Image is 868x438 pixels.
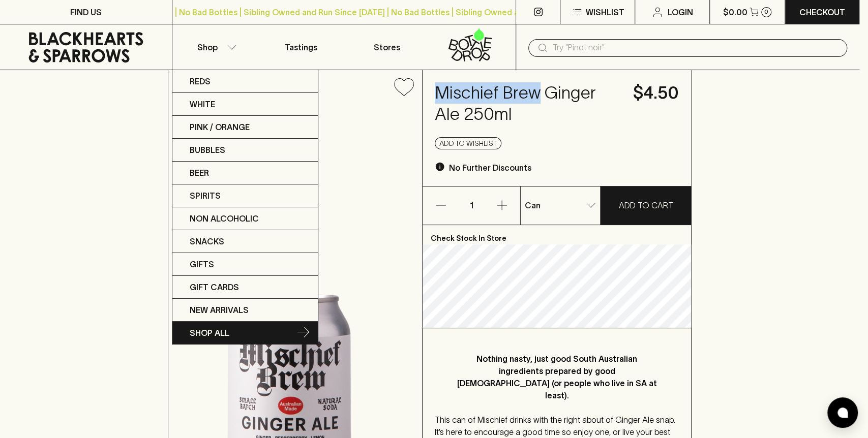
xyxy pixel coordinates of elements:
[190,75,211,87] p: Reds
[172,139,318,162] a: Bubbles
[172,322,318,344] a: SHOP ALL
[172,70,318,93] a: Reds
[172,230,318,253] a: Snacks
[190,235,224,247] p: Snacks
[172,116,318,139] a: Pink / Orange
[190,258,214,270] p: Gifts
[190,327,229,339] p: SHOP ALL
[190,98,215,110] p: White
[837,408,848,418] img: bubble-icon
[172,184,318,207] a: Spirits
[190,304,249,316] p: New Arrivals
[172,207,318,230] a: Non Alcoholic
[190,121,250,133] p: Pink / Orange
[190,144,225,156] p: Bubbles
[172,93,318,116] a: White
[172,276,318,299] a: Gift Cards
[172,299,318,322] a: New Arrivals
[172,253,318,276] a: Gifts
[190,212,259,225] p: Non Alcoholic
[172,162,318,184] a: Beer
[190,167,209,179] p: Beer
[190,190,221,202] p: Spirits
[190,281,239,293] p: Gift Cards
